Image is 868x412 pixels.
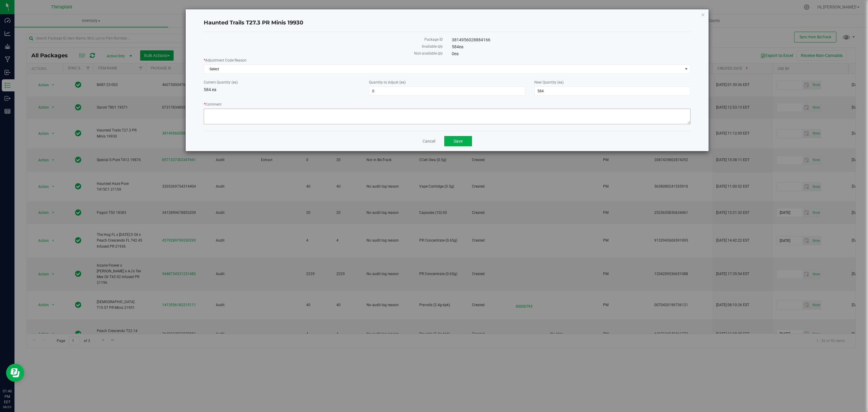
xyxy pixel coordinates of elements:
[204,51,443,56] label: Non-available qty
[204,65,683,73] span: Select
[423,138,435,144] a: Cancel
[534,80,690,85] label: New Quantity (ea)
[683,65,690,73] span: select
[369,80,525,85] label: Quantity to Adjust (ea)
[204,44,443,49] label: Available qty
[454,51,459,56] span: ea
[454,139,463,144] span: Save
[535,87,690,95] input: 584
[204,87,216,92] span: 584 ea
[204,19,690,27] h4: Haunted Trails T27.3 PR Minis 19930
[452,44,464,49] span: 584
[452,51,459,56] span: 0
[444,136,472,146] button: Save
[204,102,690,107] label: Comment
[6,364,24,382] iframe: Resource center
[369,87,525,95] input: 0
[204,37,443,42] label: Package ID
[447,37,695,43] div: 3814956028884166
[204,80,360,85] label: Current Quantity (ea)
[459,44,464,49] span: ea
[204,58,690,63] label: Adjustment Code Reason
